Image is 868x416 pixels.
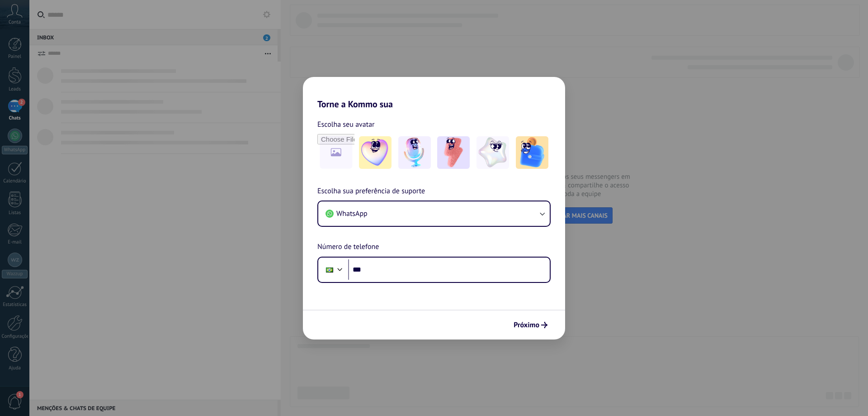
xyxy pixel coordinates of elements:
span: Número de telefone [317,241,379,253]
button: WhatsApp [318,201,550,226]
img: -1.jpeg [359,136,392,169]
img: -3.jpeg [437,136,470,169]
button: Próximo [509,317,552,333]
img: -4.jpeg [476,136,509,169]
span: Escolha sua preferência de suporte [317,186,425,197]
span: WhatsApp [336,209,368,218]
h2: Torne a Kommo sua [303,77,565,110]
div: Brazil: + 55 [321,260,338,279]
span: Escolha seu avatar [317,119,375,130]
img: -2.jpeg [398,136,431,169]
span: Próximo [514,322,539,328]
img: -5.jpeg [516,136,548,169]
